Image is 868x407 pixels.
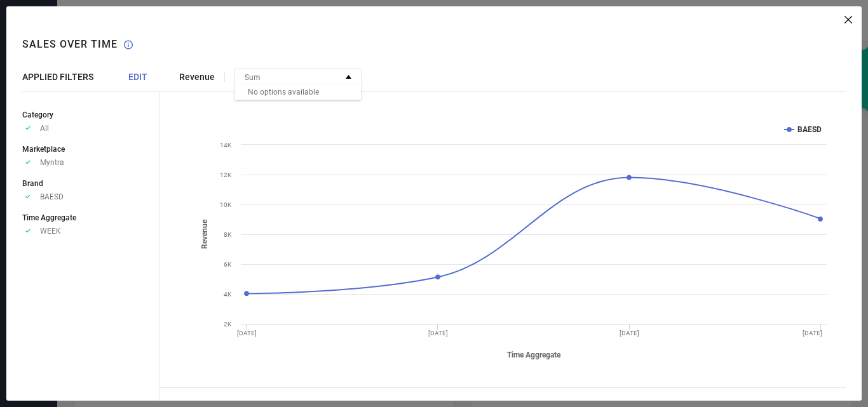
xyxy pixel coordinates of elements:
span: BAESD [40,192,64,201]
h1: Sales over time [22,38,118,50]
text: [DATE] [237,330,257,337]
text: 6K [224,261,232,268]
span: Sum [245,73,261,82]
text: 8K [224,231,232,238]
tspan: Revenue [200,219,209,249]
span: APPLIED FILTERS [22,72,93,82]
tspan: Time Aggregate [507,350,561,359]
text: [DATE] [620,330,639,337]
span: Myntra [40,158,64,167]
span: No options available [248,88,319,97]
text: BAESD [797,125,822,134]
span: Revenue [179,72,215,82]
span: WEEK [40,227,61,236]
span: Marketplace [22,145,65,154]
span: EDIT [128,72,147,82]
text: 10K [220,201,232,208]
text: 2K [224,321,232,328]
span: Time Aggregate [22,213,76,222]
span: Category [22,110,53,119]
span: Brand [22,179,43,188]
text: 4K [224,291,232,298]
text: 12K [220,171,232,178]
text: [DATE] [803,330,822,337]
span: All [40,124,49,133]
text: [DATE] [428,330,448,337]
text: 14K [220,142,232,149]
